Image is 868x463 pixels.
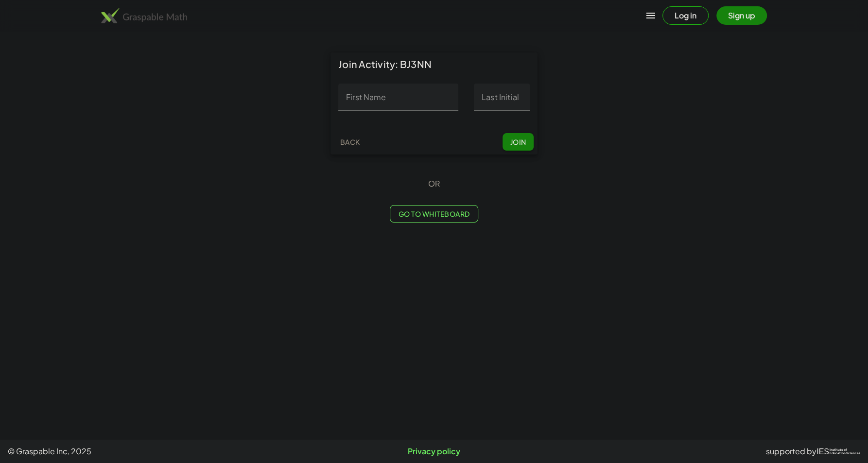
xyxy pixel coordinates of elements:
[816,446,860,457] a: IESInstitute ofEducation Sciences
[340,137,360,146] span: Back
[662,6,709,25] button: Log in
[428,178,440,189] span: OR
[334,133,365,151] button: Back
[816,447,829,456] span: IES
[8,446,292,457] span: © Graspable Inc, 2025
[330,52,538,76] div: Join Activity: BJ3NN
[292,446,576,457] a: Privacy policy
[766,446,816,457] span: supported by
[830,448,860,455] span: Institute of Education Sciences
[716,6,767,25] button: Sign up
[398,209,469,218] span: Go to Whiteboard
[510,137,526,146] span: Join
[390,205,478,223] button: Go to Whiteboard
[503,133,534,151] button: Join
